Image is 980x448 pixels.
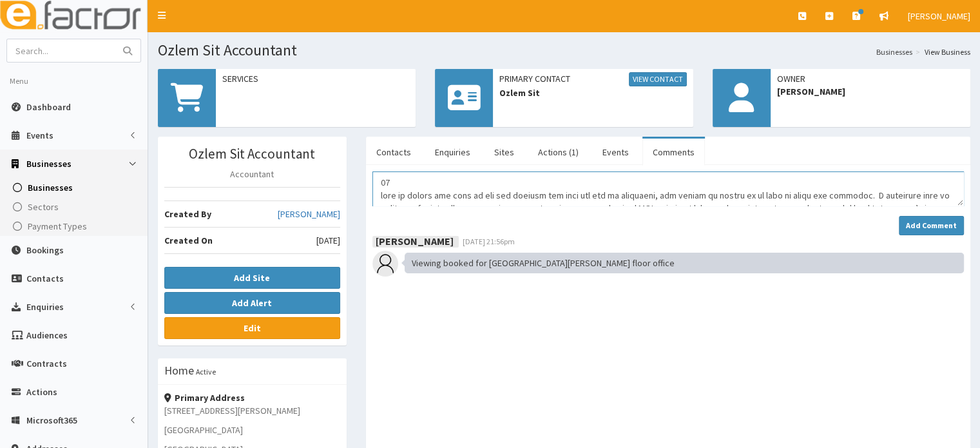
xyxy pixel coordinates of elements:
li: View Business [912,46,970,57]
button: Add Comment [899,216,964,235]
span: Businesses [28,182,73,193]
a: [PERSON_NAME] [278,208,340,220]
p: [GEOGRAPHIC_DATA] [164,424,340,436]
span: Contacts [26,273,64,284]
span: Actions [26,386,57,398]
button: Add Alert [164,292,340,314]
strong: Add Comment [906,220,957,230]
b: Created By [164,208,211,220]
span: Primary Contact [499,72,686,86]
a: Comments [642,139,705,166]
span: [PERSON_NAME] [777,85,964,98]
span: [DATE] [316,234,340,247]
a: Payment Types [3,217,148,236]
a: Sites [484,139,524,166]
a: Sectors [3,197,148,217]
b: Created On [164,235,213,246]
a: Businesses [876,46,912,57]
span: Bookings [26,244,64,256]
span: Payment Types [28,220,87,232]
span: Businesses [26,158,72,170]
div: Viewing booked for [GEOGRAPHIC_DATA][PERSON_NAME] floor office [405,253,964,273]
input: Search... [7,39,115,62]
span: Audiences [26,329,68,341]
span: Dashboard [26,101,71,113]
span: [PERSON_NAME] [908,10,970,22]
a: View Contact [629,72,687,86]
b: [PERSON_NAME] [376,234,454,247]
p: Accountant [164,168,340,180]
strong: Primary Address [164,392,245,404]
textarea: Comment [372,171,964,206]
span: Enquiries [26,301,64,313]
span: Services [222,72,409,85]
span: Contracts [26,358,67,369]
span: Events [26,130,53,141]
a: Businesses [3,178,148,197]
a: Contacts [366,139,421,166]
h3: Home [164,365,194,376]
b: Edit [244,322,261,334]
span: [DATE] 21:56pm [463,237,515,246]
h3: Ozlem Sit Accountant [164,146,340,161]
a: Actions (1) [528,139,589,166]
a: Events [592,139,639,166]
a: Enquiries [425,139,481,166]
p: [STREET_ADDRESS][PERSON_NAME] [164,404,340,417]
span: Ozlem Sit [499,86,686,99]
span: Sectors [28,201,59,213]
span: Owner [777,72,964,85]
b: Add Site [234,272,270,284]
a: Edit [164,317,340,339]
h1: Ozlem Sit Accountant [158,42,970,59]
b: Add Alert [232,297,272,309]
small: Active [196,367,216,376]
span: Microsoft365 [26,414,77,426]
